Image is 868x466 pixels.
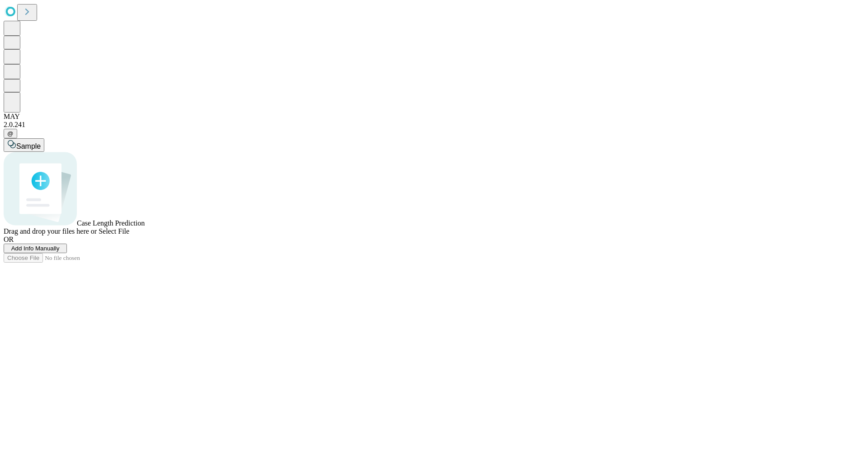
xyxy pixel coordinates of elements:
button: Add Info Manually [4,244,67,253]
button: @ [4,129,17,138]
span: OR [4,235,14,243]
span: Sample [16,142,41,150]
div: 2.0.241 [4,121,864,129]
span: Select File [99,227,129,235]
div: MAY [4,113,864,121]
span: Drag and drop your files here or [4,227,97,235]
span: Case Length Prediction [77,219,145,227]
button: Sample [4,138,44,152]
span: @ [7,130,14,137]
span: Add Info Manually [11,245,60,252]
